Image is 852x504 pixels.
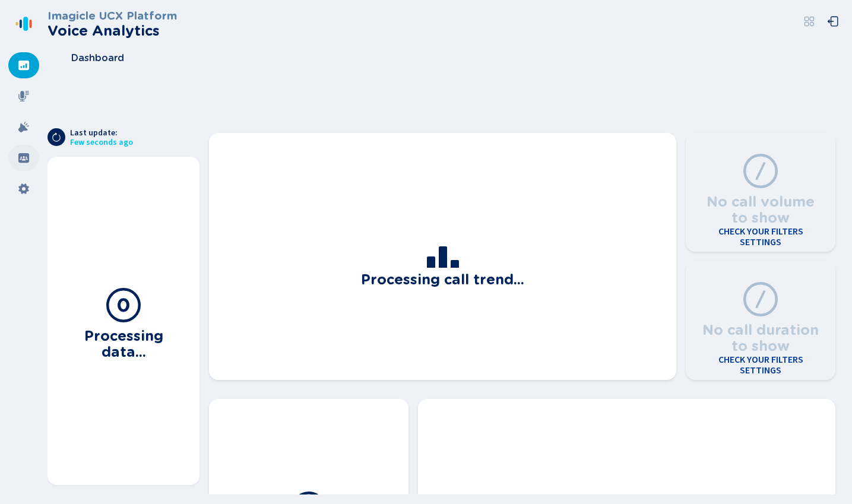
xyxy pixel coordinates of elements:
[18,121,30,133] svg: alarm-filled
[827,15,839,27] svg: box-arrow-left
[8,52,39,78] div: Dashboard
[700,354,821,376] h4: Check your filters settings
[70,138,133,147] span: Few seconds ago
[8,145,39,171] div: Groups
[8,176,39,202] div: Settings
[62,324,185,360] h3: Processing data...
[8,83,39,109] div: Recordings
[47,9,177,23] h3: Imagicle UCX Platform
[18,59,30,71] svg: dashboard-filled
[70,128,133,138] span: Last update:
[700,318,821,354] h3: No call duration to show
[700,226,821,248] h4: Check your filters settings
[52,132,61,142] svg: arrow-clockwise
[8,114,39,140] div: Alarms
[700,190,821,226] h3: No call volume to show
[18,152,30,164] svg: groups-filled
[71,53,124,64] span: Dashboard
[18,90,30,102] svg: mic-fill
[47,23,177,39] h2: Voice Analytics
[361,268,524,288] h3: Processing call trend...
